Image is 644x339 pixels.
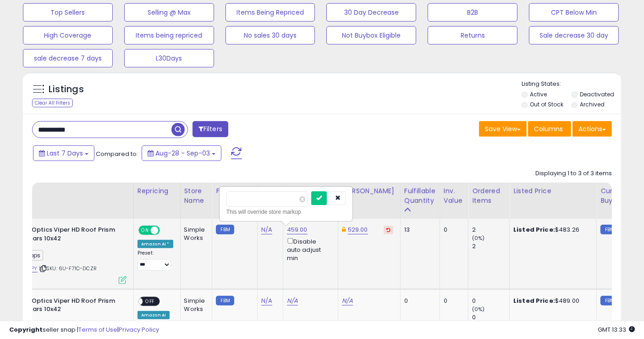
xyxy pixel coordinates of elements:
[513,226,589,234] div: $483.26
[428,26,517,44] button: Returns
[342,296,353,306] a: N/A
[444,297,461,305] div: 0
[287,236,331,262] div: Disable auto adjust min
[10,297,121,316] b: Vortex Optics Viper HD Roof Prism Binoculars 10x42
[472,242,509,250] div: 2
[580,100,605,108] label: Archived
[513,186,593,196] div: Listed Price
[39,265,97,272] span: | SKU: 6U-F71C-DCZR
[124,49,214,67] button: L30Days
[193,121,228,137] button: Filters
[404,297,433,305] div: 0
[287,296,298,306] a: N/A
[226,26,315,44] button: No sales 30 days
[216,186,253,196] div: Fulfillment
[472,186,506,206] div: Ordered Items
[479,121,527,137] button: Save View
[9,325,43,334] strong: Copyright
[404,186,436,206] div: Fulfillable Quantity
[513,225,555,234] b: Listed Price:
[184,226,205,242] div: Simple Works
[23,26,113,44] button: High Coverage
[529,26,619,44] button: Sale decrease 30 day
[513,297,589,305] div: $489.00
[530,90,547,98] label: Active
[444,226,461,234] div: 0
[600,296,618,306] small: FBM
[226,3,315,22] button: Items Being Repriced
[342,186,396,196] div: [PERSON_NAME]
[472,297,509,305] div: 0
[9,326,159,334] div: seller snap | |
[184,297,205,313] div: Simple Works
[472,234,485,242] small: (0%)
[142,145,221,161] button: Aug-28 - Sep-03
[216,225,234,234] small: FBM
[139,227,151,234] span: ON
[159,227,173,234] span: OFF
[23,49,113,67] button: sale decrease 7 days
[530,100,564,108] label: Out of Stock
[529,3,619,22] button: CPT Below Min
[326,26,416,44] button: Not Buybox Eligible
[598,325,635,334] span: 2025-09-11 13:33 GMT
[155,149,210,158] span: Aug-28 - Sep-03
[404,226,433,234] div: 13
[124,26,214,44] button: Items being repriced
[78,325,117,334] a: Terms of Use
[119,325,159,334] a: Privacy Policy
[261,225,272,234] a: N/A
[226,207,346,217] div: This will override store markup
[287,225,308,234] a: 459.00
[534,124,563,133] span: Columns
[47,149,83,158] span: Last 7 Days
[261,296,272,306] a: N/A
[348,225,368,234] a: 529.00
[513,296,555,305] b: Listed Price:
[216,296,234,306] small: FBM
[184,186,209,206] div: Store Name
[522,80,621,89] p: Listing States:
[138,311,170,319] div: Amazon AI
[23,3,113,22] button: Top Sellers
[428,3,517,22] button: B2B
[326,3,416,22] button: 30 Day Decrease
[138,250,173,270] div: Preset:
[33,145,94,161] button: Last 7 Days
[472,306,485,313] small: (0%)
[143,297,157,305] span: OFF
[10,226,121,245] b: Vortex Optics Viper HD Roof Prism Binoculars 10x42
[600,225,618,234] small: FBM
[535,169,612,178] div: Displaying 1 to 3 of 3 items
[528,121,571,137] button: Columns
[49,83,84,96] h5: Listings
[138,240,173,248] div: Amazon AI *
[138,186,176,196] div: Repricing
[580,90,615,98] label: Deactivated
[96,150,138,158] span: Compared to:
[472,226,509,234] div: 2
[32,99,73,107] div: Clear All Filters
[572,121,612,137] button: Actions
[444,186,464,206] div: Inv. value
[124,3,214,22] button: Selling @ Max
